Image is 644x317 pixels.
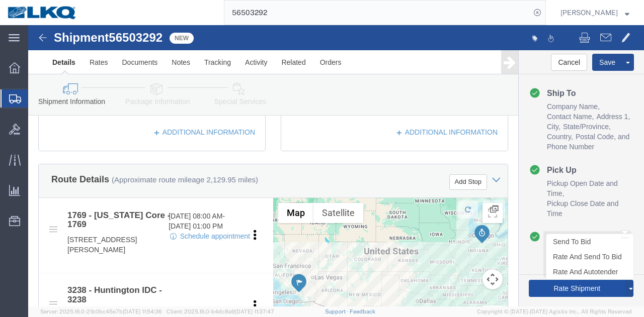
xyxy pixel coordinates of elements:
[7,5,77,20] img: logo
[235,308,274,314] span: [DATE] 11:37:47
[28,25,644,306] iframe: FS Legacy Container
[560,7,618,18] span: Rajasheker Reddy
[350,308,375,314] a: Feedback
[560,7,630,19] button: [PERSON_NAME]
[224,1,530,25] input: Search for shipment number, reference number
[40,308,162,314] span: Server: 2025.16.0-21b0bc45e7b
[167,308,274,314] span: Client: 2025.16.0-b4dc8a9
[325,308,350,314] a: Support
[123,308,162,314] span: [DATE] 11:54:36
[477,307,632,316] span: Copyright © [DATE]-[DATE] Agistix Inc., All Rights Reserved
